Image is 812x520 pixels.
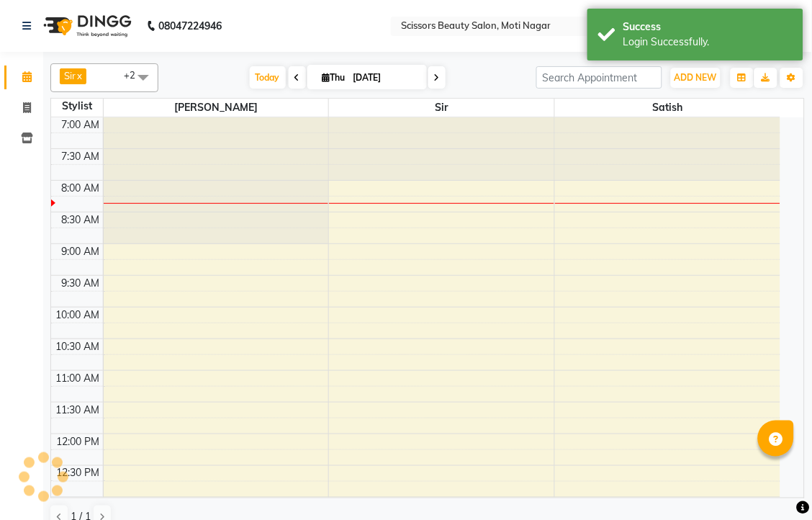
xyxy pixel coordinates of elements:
[536,66,662,89] input: Search Appointment
[59,181,103,196] div: 8:00 AM
[329,99,554,117] span: Sir
[104,99,329,117] span: [PERSON_NAME]
[675,72,717,83] span: ADD NEW
[53,403,103,418] div: 11:30 AM
[250,66,286,89] span: Today
[59,149,103,164] div: 7:30 AM
[124,69,146,81] span: +2
[54,434,103,449] div: 12:00 PM
[671,68,721,88] button: ADD NEW
[53,308,103,323] div: 10:00 AM
[64,70,76,81] span: Sir
[59,117,103,133] div: 7:00 AM
[76,70,82,81] a: x
[349,67,421,89] input: 2025-09-04
[623,19,793,35] div: Success
[51,99,103,114] div: Stylist
[59,276,103,291] div: 9:30 AM
[59,244,103,259] div: 9:00 AM
[555,99,780,117] span: Satish
[53,371,103,386] div: 11:00 AM
[53,339,103,354] div: 10:30 AM
[158,6,222,46] b: 08047224946
[623,35,793,50] div: Login Successfully.
[54,466,103,481] div: 12:30 PM
[319,72,349,83] span: Thu
[37,6,135,46] img: logo
[59,212,103,228] div: 8:30 AM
